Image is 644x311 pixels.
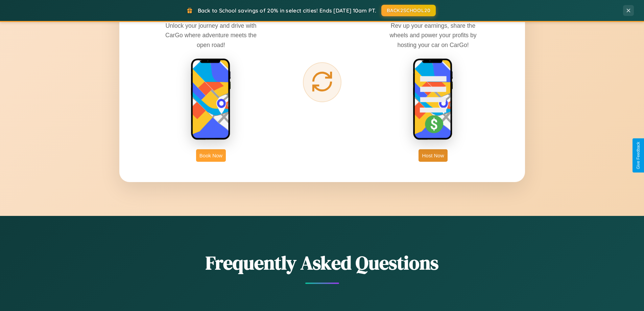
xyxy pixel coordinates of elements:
button: BACK2SCHOOL20 [381,5,436,16]
button: Book Now [196,149,226,162]
span: Back to School savings of 20% in select cities! Ends [DATE] 10am PT. [198,7,376,14]
h2: Frequently Asked Questions [119,250,525,276]
img: rent phone [191,58,231,141]
p: Unlock your journey and drive with CarGo where adventure meets the open road! [160,21,262,49]
button: Host Now [419,149,447,162]
p: Rev up your earnings, share the wheels and power your profits by hosting your car on CarGo! [382,21,484,49]
img: host phone [413,58,453,141]
div: Give Feedback [636,142,641,169]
